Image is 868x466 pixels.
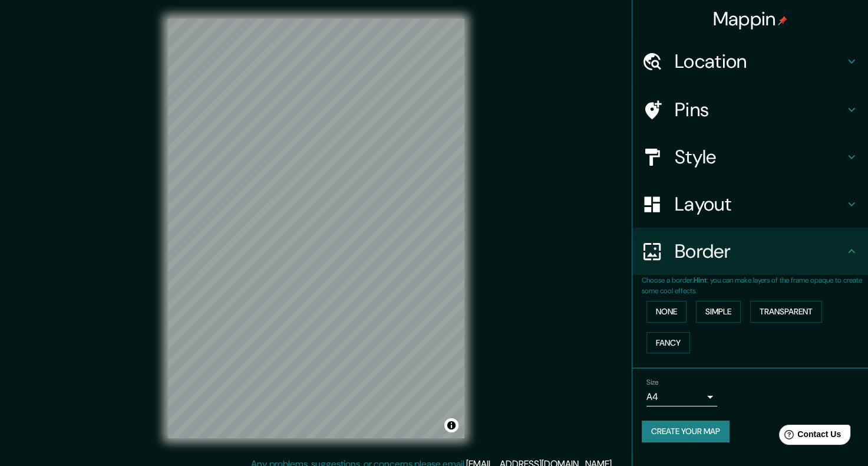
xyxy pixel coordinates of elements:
h4: Border [675,239,844,263]
div: Location [632,38,868,85]
h4: Location [675,50,844,73]
button: Create your map [642,421,730,442]
p: Choose a border. : you can make layers of the frame opaque to create some cool effects. [642,275,868,296]
h4: Pins [675,98,844,122]
button: None [646,301,687,323]
h4: Layout [675,192,844,216]
div: Pins [632,86,868,133]
button: Toggle attribution [444,418,458,432]
label: Size [646,378,659,388]
h4: Mappin [713,7,788,31]
div: Style [632,133,868,181]
div: A4 [646,388,717,406]
button: Fancy [646,332,690,354]
h4: Style [675,145,844,169]
div: Layout [632,181,868,228]
button: Transparent [750,301,822,323]
div: Border [632,228,868,275]
iframe: Help widget launcher [763,420,855,453]
img: pin-icon.png [778,16,787,25]
button: Simple [696,301,741,323]
b: Hint [694,275,707,285]
canvas: Map [168,19,464,438]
